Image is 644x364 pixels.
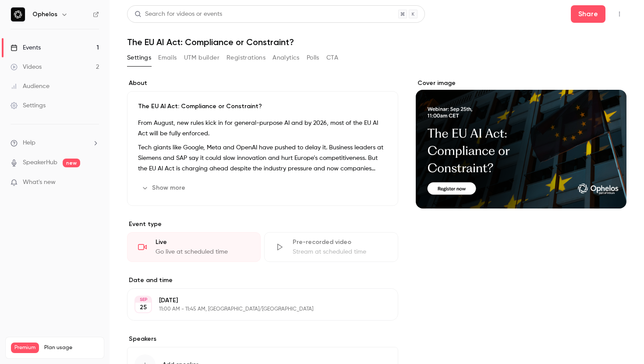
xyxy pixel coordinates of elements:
div: Videos [11,63,42,71]
div: Settings [11,101,46,110]
label: Date and time [127,276,398,285]
button: Share [571,5,605,23]
p: [DATE] [159,296,352,305]
p: 11:00 AM - 11:45 AM, [GEOGRAPHIC_DATA]/[GEOGRAPHIC_DATA] [159,306,352,313]
a: SpeakerHub [23,158,57,167]
button: Emails [158,51,177,65]
p: 25 [140,303,147,312]
div: Search for videos or events [134,10,222,19]
div: Stream at scheduled time [293,247,387,256]
span: Plan usage [44,344,99,351]
li: help-dropdown-opener [11,138,99,148]
button: Show more [138,181,191,195]
p: Event type [127,220,398,229]
section: Cover image [416,79,626,209]
button: CTA [326,51,338,65]
button: Polls [307,51,319,65]
div: Events [11,43,41,52]
label: Speakers [127,335,398,343]
div: LiveGo live at scheduled time [127,232,261,262]
button: Settings [127,51,151,65]
label: About [127,79,398,88]
span: What's new [23,178,56,187]
div: Live [156,238,250,247]
span: Help [23,138,35,148]
div: Pre-recorded videoStream at scheduled time [264,232,398,262]
span: new [63,159,80,167]
p: From August, new rules kick in for general-purpose AI and by 2026, most of the EU AI Act will be ... [138,118,387,139]
button: Analytics [272,51,300,65]
p: The EU AI Act: Compliance or Constraint? [138,102,387,111]
span: Premium [11,343,39,353]
h1: The EU AI Act: Compliance or Constraint? [127,37,626,47]
div: SEP [135,297,151,303]
h6: Ophelos [32,10,57,19]
p: Tech giants like Google, Meta and OpenAI have pushed to delay it. Business leaders at Siemens and... [138,142,387,174]
div: Audience [11,82,50,91]
img: Ophelos [11,7,25,21]
button: UTM builder [184,51,219,65]
button: Registrations [226,51,265,65]
label: Cover image [416,79,626,88]
div: Go live at scheduled time [156,247,250,256]
div: Pre-recorded video [293,238,387,247]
